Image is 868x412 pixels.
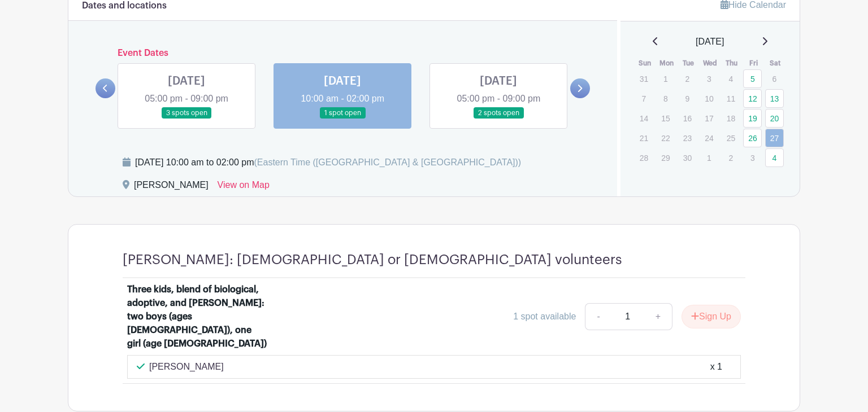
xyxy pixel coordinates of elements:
span: (Eastern Time ([GEOGRAPHIC_DATA] & [GEOGRAPHIC_DATA])) [254,157,521,167]
p: 28 [635,149,653,166]
th: Mon [656,58,678,69]
p: 30 [678,149,697,166]
p: 16 [678,109,697,127]
a: - [585,303,611,330]
span: [DATE] [696,35,724,49]
p: 29 [656,149,675,166]
p: 21 [635,129,653,147]
p: 9 [678,90,697,107]
p: 15 [656,109,675,127]
p: 3 [700,70,718,87]
p: 25 [722,129,740,147]
th: Tue [678,58,700,69]
p: 31 [635,70,653,87]
h6: Event Dates [115,48,570,59]
a: View on Map [218,178,270,196]
p: 7 [635,90,653,107]
h4: [PERSON_NAME]: [DEMOGRAPHIC_DATA] or [DEMOGRAPHIC_DATA] volunteers [123,252,622,268]
p: 2 [678,70,697,87]
p: 4 [722,70,740,87]
p: 8 [656,90,675,107]
div: Three kids, blend of biological, adoptive, and [PERSON_NAME]: two boys (ages [DEMOGRAPHIC_DATA]),... [127,283,267,350]
th: Fri [743,58,765,69]
p: 18 [722,109,740,127]
p: [PERSON_NAME] [149,360,224,374]
p: 1 [656,70,675,87]
a: 26 [743,129,762,147]
p: 17 [700,109,718,127]
th: Wed [699,58,721,69]
p: 11 [722,90,740,107]
p: 1 [700,149,718,166]
p: 2 [722,149,740,166]
h6: Dates and locations [82,1,167,11]
a: 20 [765,109,784,128]
p: 3 [743,149,762,166]
p: 14 [635,109,653,127]
div: [PERSON_NAME] [134,178,209,196]
p: 22 [656,129,675,147]
div: [DATE] 10:00 am to 02:00 pm [135,156,521,169]
a: 27 [765,129,784,147]
p: 6 [765,70,784,87]
a: + [644,303,672,330]
th: Sun [634,58,656,69]
div: x 1 [710,360,722,374]
a: 4 [765,148,784,167]
p: 24 [700,129,718,147]
p: 10 [700,90,718,107]
a: 13 [765,89,784,108]
th: Thu [721,58,743,69]
th: Sat [765,58,787,69]
a: 19 [743,109,762,128]
button: Sign Up [682,305,741,328]
a: 12 [743,89,762,108]
p: 23 [678,129,697,147]
a: 5 [743,69,762,88]
div: 1 spot available [513,310,576,323]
